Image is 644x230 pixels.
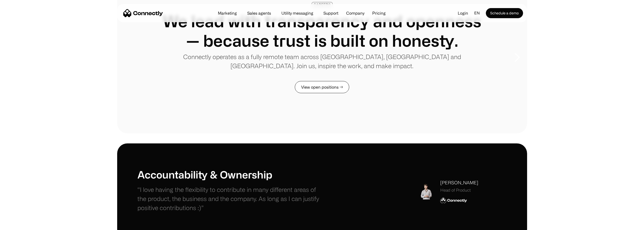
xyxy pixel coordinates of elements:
a: home [123,9,163,17]
a: Login [454,9,472,17]
div: Head of Product [440,187,478,193]
h1: We lead with transparency and openness — because trust is built on honesty. [158,11,487,50]
aside: Language selected: English [5,221,30,228]
div: Company [346,10,364,17]
a: Pricing [368,11,390,15]
a: Marketing [214,11,241,15]
p: Connectly operates as a fully remote team across [GEOGRAPHIC_DATA], [GEOGRAPHIC_DATA] and [GEOGRA... [158,52,487,70]
h1: Accountability & Ownership [137,168,322,181]
div: en [472,9,486,17]
div: next slide [507,32,527,83]
a: Utility messaging [277,11,317,15]
div: Company [345,10,366,17]
a: Schedule a demo [486,8,523,18]
p: “I love having the flexibility to contribute in many different areas of the product, the business... [137,185,322,212]
div: en [474,9,480,17]
a: Support [319,11,342,15]
ul: Language list [10,221,30,228]
a: Sales agents [243,11,275,15]
div: [PERSON_NAME] [440,179,478,186]
a: View open positions → [295,81,349,93]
